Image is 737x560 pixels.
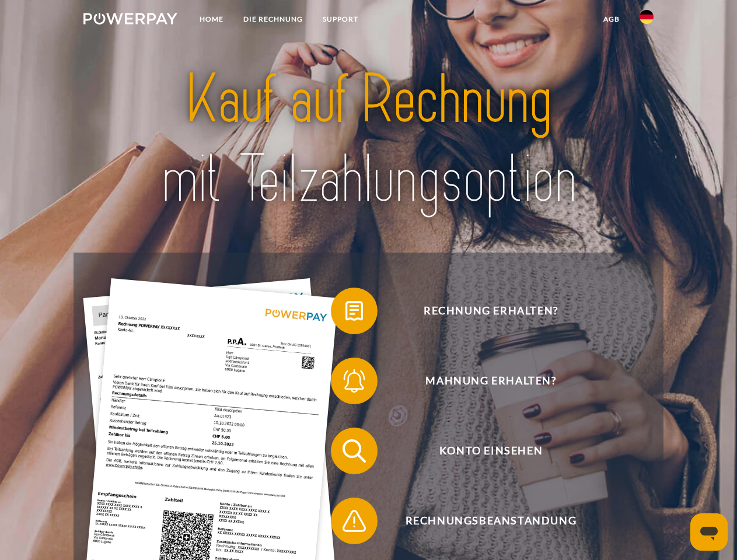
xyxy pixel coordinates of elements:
img: logo-powerpay-white.svg [83,13,177,24]
button: Rechnung erhalten? [331,288,634,334]
iframe: Schaltfläche zum Öffnen des Messaging-Fensters [690,513,728,551]
img: de [640,10,654,24]
img: qb_search.svg [340,436,369,466]
span: Rechnungsbeanstandung [348,498,634,544]
img: qb_warning.svg [340,506,369,535]
span: Konto einsehen [348,428,634,474]
img: qb_bell.svg [340,366,369,395]
a: agb [593,9,630,30]
span: Mahnung erhalten? [348,358,634,404]
span: Rechnung erhalten? [348,288,634,334]
a: DIE RECHNUNG [233,9,313,30]
a: Home [190,9,233,30]
img: qb_bill.svg [340,296,369,325]
img: title-powerpay_de.svg [111,56,626,223]
button: Rechnungsbeanstandung [331,498,634,544]
a: SUPPORT [313,9,368,30]
button: Konto einsehen [331,428,634,474]
button: Mahnung erhalten? [331,358,634,404]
